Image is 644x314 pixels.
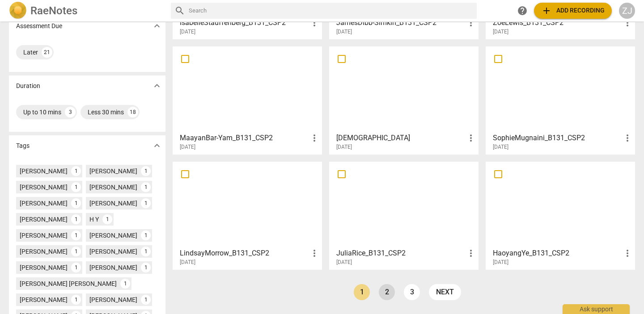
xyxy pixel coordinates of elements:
div: Later [23,48,38,57]
div: 1 [120,279,130,289]
a: Page 1 is your current page [354,284,370,300]
div: [PERSON_NAME] [20,247,68,256]
span: expand_more [152,140,162,151]
span: expand_more [152,80,162,91]
button: Upload [534,3,612,19]
span: more_vert [309,133,320,143]
span: more_vert [466,133,476,143]
a: next [429,284,461,300]
span: [DATE] [336,259,352,266]
div: H Y [89,215,99,224]
div: 1 [71,247,81,256]
h3: MaayanBar-Yam_B131_CSP2 [180,133,309,143]
div: 1 [141,198,151,208]
button: Show more [150,19,164,33]
div: 1 [71,182,81,192]
a: Page 2 [379,284,395,300]
div: [PERSON_NAME] [89,167,137,176]
div: [PERSON_NAME] [20,199,68,208]
span: more_vert [466,17,476,28]
p: Tags [16,141,30,151]
div: [PERSON_NAME] [20,183,68,192]
a: SophieMugnaini_B131_CSP2[DATE] [489,50,632,151]
h3: IsabelleStauffenberg_B131_CSP2 [180,17,309,28]
div: [PERSON_NAME] [89,295,137,304]
div: 1 [71,263,81,272]
div: 18 [127,107,138,117]
span: more_vert [309,17,320,28]
span: add [541,5,552,16]
span: [DATE] [336,143,352,151]
div: 1 [141,263,151,272]
div: 1 [141,166,151,176]
div: [PERSON_NAME] [89,183,137,192]
p: Assessment Due [16,21,62,31]
h2: RaeNotes [30,4,77,17]
a: Page 3 [404,284,420,300]
a: MaayanBar-Yam_B131_CSP2[DATE] [176,50,319,151]
span: more_vert [622,17,633,28]
div: 1 [141,230,151,240]
span: search [174,5,185,16]
div: Ask support [563,304,630,314]
input: Search [189,4,473,18]
div: [PERSON_NAME] [20,295,68,304]
h3: SophieMugnaini_B131_CSP2 [493,133,622,143]
span: more_vert [466,248,476,259]
div: 1 [141,247,151,256]
h3: KristenHassler_B131_CSP2 [336,133,466,143]
div: Less 30 mins [88,108,124,117]
div: 1 [71,198,81,208]
div: [PERSON_NAME] [20,215,68,224]
div: 1 [71,295,81,305]
div: 1 [71,214,81,224]
a: LogoRaeNotes [9,2,164,20]
a: LindsayMorrow_B131_CSP2[DATE] [176,165,319,266]
div: [PERSON_NAME] [20,231,68,240]
div: 1 [141,295,151,305]
span: [DATE] [180,143,195,151]
div: [PERSON_NAME] [PERSON_NAME] [20,279,117,288]
span: [DATE] [180,259,195,266]
div: 1 [71,166,81,176]
div: [PERSON_NAME] [89,247,137,256]
span: help [517,5,528,16]
div: 3 [65,107,76,117]
button: ZJ [619,3,635,19]
div: 1 [71,230,81,240]
div: [PERSON_NAME] [89,199,137,208]
span: [DATE] [493,143,508,151]
h3: JamesDibb-Simkin_B131_CSP2 [336,17,466,28]
div: 1 [102,214,112,224]
a: Help [514,3,530,19]
span: more_vert [622,248,633,259]
div: 1 [141,182,151,192]
span: [DATE] [493,28,508,36]
span: more_vert [622,133,633,143]
button: Show more [150,139,164,152]
span: expand_more [152,21,162,31]
span: more_vert [309,248,320,259]
h3: HaoyangYe_B131_CSP2 [493,248,622,259]
img: Logo [9,2,27,20]
a: JuliaRice_B131_CSP2[DATE] [332,165,475,266]
span: [DATE] [336,28,352,36]
button: Show more [150,79,164,92]
div: [PERSON_NAME] [89,263,137,272]
a: [DEMOGRAPHIC_DATA][DATE] [332,50,475,151]
span: [DATE] [180,28,195,36]
div: [PERSON_NAME] [20,263,68,272]
a: HaoyangYe_B131_CSP2[DATE] [489,165,632,266]
div: [PERSON_NAME] [20,167,68,176]
h3: ZoeLewis_B131_CSP2 [493,17,622,28]
span: Add recording [541,5,605,16]
div: 21 [42,47,52,58]
h3: JuliaRice_B131_CSP2 [336,248,466,259]
p: Duration [16,81,40,91]
div: [PERSON_NAME] [89,231,137,240]
h3: LindsayMorrow_B131_CSP2 [180,248,309,259]
span: [DATE] [493,259,508,266]
div: Up to 10 mins [23,108,61,117]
